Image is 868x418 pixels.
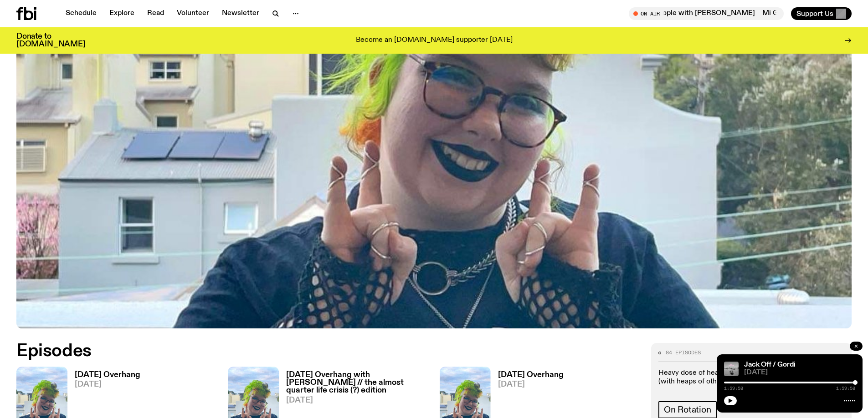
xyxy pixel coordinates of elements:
[104,7,140,20] a: Explore
[796,10,833,18] span: Support Us
[744,369,855,376] span: [DATE]
[356,36,513,45] p: Become an [DOMAIN_NAME] supporter [DATE]
[142,7,169,20] a: Read
[16,343,570,359] h2: Episodes
[791,7,852,20] button: Support Us
[639,10,779,17] span: Tune in live
[629,7,784,20] button: On AirMi Gente/My People with [PERSON_NAME]Mi Gente/My People with [PERSON_NAME]
[216,7,265,20] a: Newsletter
[724,386,743,391] span: 1:59:58
[75,381,140,388] span: [DATE]
[658,369,844,386] p: Heavy dose of heavy music for your [DATE] Morning (with heaps of other fun stuff mixed in!).
[171,7,215,20] a: Volunteer
[666,350,701,355] span: 84 episodes
[498,381,564,388] span: [DATE]
[286,397,428,404] span: [DATE]
[75,371,140,379] h3: [DATE] Overhang
[286,371,428,394] h3: [DATE] Overhang with [PERSON_NAME] // the almost quarter life crisis (?) edition
[498,371,564,379] h3: [DATE] Overhang
[664,405,711,415] span: On Rotation
[836,386,855,391] span: 1:59:58
[16,33,85,48] h3: Donate to [DOMAIN_NAME]
[60,7,102,20] a: Schedule
[744,361,796,368] a: Jack Off / Gordi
